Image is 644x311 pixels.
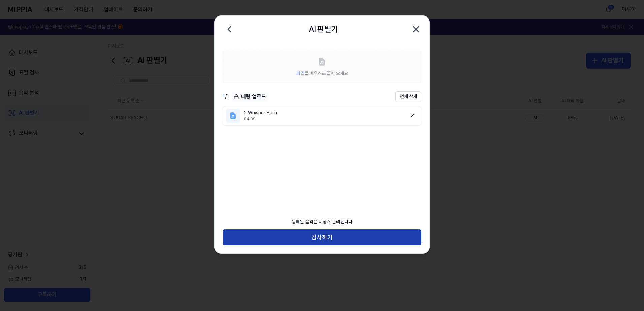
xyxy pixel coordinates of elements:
[296,71,304,76] span: 파일
[395,91,421,102] button: 전체 삭제
[223,93,229,101] div: / 1
[296,71,348,76] span: 을 마우스로 끌어 오세요
[309,23,338,36] h2: AI 판별기
[244,116,401,122] div: 04:09
[244,110,401,116] div: 2 Whisper Burn
[223,229,421,245] button: 검사하기
[288,215,356,230] div: 등록된 음악은 비공개 관리됩니다
[223,93,225,100] span: 1
[232,92,268,102] button: 대량 업로드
